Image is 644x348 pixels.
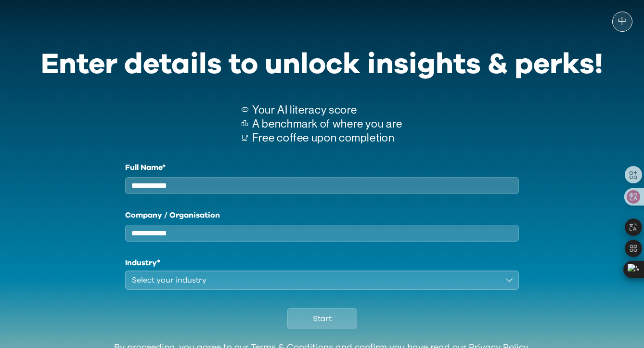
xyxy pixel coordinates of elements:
[132,274,499,286] div: Select your industry
[313,313,332,324] span: Start
[252,117,402,131] p: A benchmark of where you are
[41,41,603,88] div: Enter details to unlock insights & perks!
[252,131,402,145] p: Free coffee upon completion
[125,271,519,290] button: Select your industry
[125,257,519,269] h1: Industry*
[287,308,357,329] button: Start
[125,209,519,221] label: Company / Organisation
[125,162,519,173] label: Full Name*
[252,103,402,117] p: Your AI literacy score
[618,17,627,26] span: 中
